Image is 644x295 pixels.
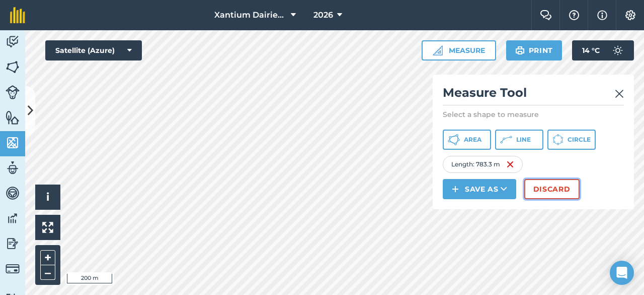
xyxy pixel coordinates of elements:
span: Xantium Dairies [GEOGRAPHIC_DATA] [214,9,287,21]
button: Save as [443,179,516,199]
div: Length : 783.3 m [443,156,523,173]
img: fieldmargin Logo [10,7,25,23]
button: Line [495,130,543,150]
img: A question mark icon [568,10,580,20]
button: Satellite (Azure) [45,40,142,61]
img: svg+xml;base64,PHN2ZyB4bWxucz0iaHR0cDovL3d3dy53My5vcmcvMjAwMC9zdmciIHdpZHRoPSI1NiIgaGVpZ2h0PSI2MC... [6,135,20,150]
img: svg+xml;base64,PHN2ZyB4bWxucz0iaHR0cDovL3d3dy53My5vcmcvMjAwMC9zdmciIHdpZHRoPSIxOSIgaGVpZ2h0PSIyNC... [515,44,525,56]
span: Line [516,136,531,144]
button: Measure [422,40,496,61]
img: svg+xml;base64,PD94bWwgdmVyc2lvbj0iMS4wIiBlbmNvZGluZz0idXRmLTgiPz4KPCEtLSBHZW5lcmF0b3I6IEFkb2JlIE... [6,160,20,175]
img: svg+xml;base64,PHN2ZyB4bWxucz0iaHR0cDovL3d3dy53My5vcmcvMjAwMC9zdmciIHdpZHRoPSIxNiIgaGVpZ2h0PSIyNC... [506,158,514,170]
span: 14 ° C [582,40,600,61]
img: svg+xml;base64,PHN2ZyB4bWxucz0iaHR0cDovL3d3dy53My5vcmcvMjAwMC9zdmciIHdpZHRoPSIxNCIgaGVpZ2h0PSIyNC... [452,183,459,195]
img: svg+xml;base64,PHN2ZyB4bWxucz0iaHR0cDovL3d3dy53My5vcmcvMjAwMC9zdmciIHdpZHRoPSIyMiIgaGVpZ2h0PSIzMC... [615,88,624,100]
button: Circle [547,130,596,150]
img: Four arrows, one pointing top left, one top right, one bottom right and the last bottom left [42,222,53,233]
img: A cog icon [624,10,636,20]
img: svg+xml;base64,PD94bWwgdmVyc2lvbj0iMS4wIiBlbmNvZGluZz0idXRmLTgiPz4KPCEtLSBHZW5lcmF0b3I6IEFkb2JlIE... [6,34,20,49]
span: 2026 [313,9,333,21]
img: svg+xml;base64,PHN2ZyB4bWxucz0iaHR0cDovL3d3dy53My5vcmcvMjAwMC9zdmciIHdpZHRoPSI1NiIgaGVpZ2h0PSI2MC... [6,60,20,75]
img: svg+xml;base64,PHN2ZyB4bWxucz0iaHR0cDovL3d3dy53My5vcmcvMjAwMC9zdmciIHdpZHRoPSI1NiIgaGVpZ2h0PSI2MC... [6,110,20,125]
img: svg+xml;base64,PD94bWwgdmVyc2lvbj0iMS4wIiBlbmNvZGluZz0idXRmLTgiPz4KPCEtLSBHZW5lcmF0b3I6IEFkb2JlIE... [6,85,20,99]
button: – [40,265,55,280]
button: + [40,250,55,265]
div: Open Intercom Messenger [610,261,634,285]
button: i [35,185,60,210]
span: Area [464,136,481,144]
button: 14 °C [572,40,634,61]
span: Circle [568,136,591,144]
button: Discard [524,179,580,199]
img: Two speech bubbles overlapping with the left bubble in the forefront [540,10,552,20]
img: svg+xml;base64,PD94bWwgdmVyc2lvbj0iMS4wIiBlbmNvZGluZz0idXRmLTgiPz4KPCEtLSBHZW5lcmF0b3I6IEFkb2JlIE... [6,211,20,226]
img: svg+xml;base64,PD94bWwgdmVyc2lvbj0iMS4wIiBlbmNvZGluZz0idXRmLTgiPz4KPCEtLSBHZW5lcmF0b3I6IEFkb2JlIE... [6,186,20,201]
img: svg+xml;base64,PD94bWwgdmVyc2lvbj0iMS4wIiBlbmNvZGluZz0idXRmLTgiPz4KPCEtLSBHZW5lcmF0b3I6IEFkb2JlIE... [6,236,20,251]
img: Ruler icon [433,45,443,55]
span: i [46,191,49,203]
button: Print [506,40,562,61]
img: svg+xml;base64,PD94bWwgdmVyc2lvbj0iMS4wIiBlbmNvZGluZz0idXRmLTgiPz4KPCEtLSBHZW5lcmF0b3I6IEFkb2JlIE... [608,40,628,61]
h2: Measure Tool [443,85,624,105]
img: svg+xml;base64,PD94bWwgdmVyc2lvbj0iMS4wIiBlbmNvZGluZz0idXRmLTgiPz4KPCEtLSBHZW5lcmF0b3I6IEFkb2JlIE... [6,262,20,276]
p: Select a shape to measure [443,109,624,120]
img: svg+xml;base64,PHN2ZyB4bWxucz0iaHR0cDovL3d3dy53My5vcmcvMjAwMC9zdmciIHdpZHRoPSIxNyIgaGVpZ2h0PSIxNy... [597,9,607,21]
button: Area [443,130,491,150]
